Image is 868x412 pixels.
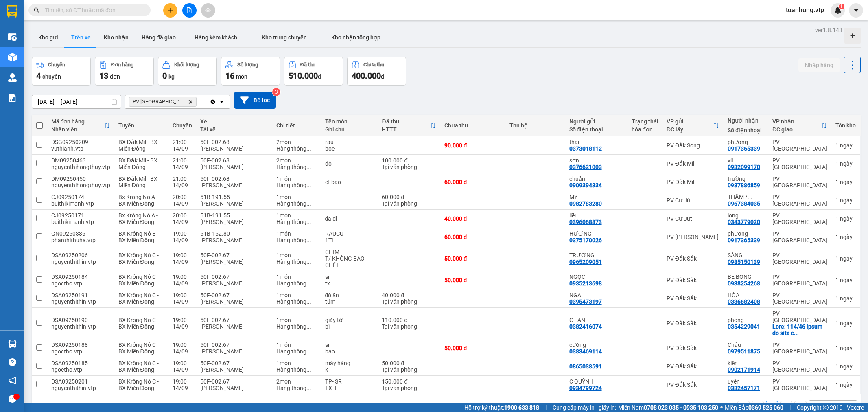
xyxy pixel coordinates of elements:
img: warehouse-icon [8,33,17,41]
div: 1 [835,160,856,167]
div: VP gửi [667,118,713,125]
div: 50F-002.68 [200,139,268,145]
div: 14/09 [173,237,192,243]
div: [PERSON_NAME] [200,182,268,188]
div: 51B-152.80 [200,230,268,237]
div: 1 món [276,212,317,219]
span: ... [306,298,311,305]
sup: 1 [839,4,844,9]
div: RAUCU [325,230,374,237]
span: ... [748,194,752,200]
div: 50F-002.68 [200,157,268,164]
span: file-add [186,7,192,13]
div: 0395473197 [569,298,602,305]
img: solution-icon [8,94,17,102]
span: ... [306,145,311,152]
svg: open [219,99,225,105]
span: ngày [840,179,853,185]
span: ngày [840,234,853,240]
span: ... [306,219,311,225]
div: Đã thu [382,118,429,125]
th: Toggle SortBy [378,115,440,136]
div: PV [GEOGRAPHIC_DATA] [772,175,827,188]
div: Đơn hàng [111,62,133,68]
span: đ [318,73,321,80]
div: Ghi chú [325,126,374,133]
div: HTTT [382,126,429,133]
div: NGỌC [569,274,623,280]
div: PV [PERSON_NAME] [667,234,719,240]
div: 1 món [276,317,317,323]
div: 51B-191.55 [200,194,268,200]
div: 50.000 đ [444,277,501,283]
img: logo-vxr [7,5,17,18]
div: 1 [835,277,856,283]
button: file-add [182,3,197,18]
div: 60.000 đ [382,194,436,200]
div: 0935213698 [569,280,602,287]
div: 19:00 [173,252,192,259]
div: 40.000 đ [444,215,501,222]
span: món [236,73,247,80]
div: 50F-002.67 [200,292,268,298]
div: 14/09 [173,259,192,265]
img: warehouse-icon [8,73,17,82]
div: 1 món [276,175,317,182]
span: 400.000 [352,71,381,81]
span: đơn [110,73,120,80]
div: buithikimanh.vtp [51,200,110,207]
div: 14/09 [173,323,192,330]
button: Khối lượng0kg [158,57,217,86]
div: 0917365339 [728,237,760,243]
div: PV Cư Jút [667,215,719,222]
span: BX Krông Nô C - BX Miền Đông [118,292,159,305]
div: Tuyến [118,122,164,129]
div: Số điện thoại [728,127,764,134]
svg: Delete [188,99,193,104]
span: 510.000 [289,71,318,81]
span: BX Krông Nô C - BX Miền Đông [118,252,159,265]
div: Hàng thông thường [276,323,317,330]
div: SÁNG [728,252,764,259]
button: Kho gửi [32,28,65,47]
div: NGA [569,292,623,298]
div: 0909394334 [569,182,602,188]
div: PV Đắk Sắk [667,320,719,327]
button: Đã thu510.000đ [284,57,343,86]
div: chuẩn [569,175,623,182]
input: Selected PV Tân Bình. [198,98,199,106]
div: Tên món [325,118,374,125]
div: 0967384035 [728,200,760,207]
span: BX Krông Nô B - BX Miền Đông [118,230,159,243]
span: ngày [840,277,853,283]
div: 50F-002.67 [200,317,268,323]
span: ... [306,280,311,287]
button: Chưa thu400.000đ [347,57,406,86]
span: 1 [840,4,843,9]
div: dồ [325,160,374,167]
div: PV Đắk Sắk [667,295,719,302]
div: T/ KHÔNG BAO CHẾT [325,255,374,268]
div: [PERSON_NAME] [200,298,268,305]
div: DM09250450 [51,175,110,182]
div: 1 [835,234,856,240]
div: giấy tờ [325,317,374,323]
div: VP nhận [772,118,821,125]
div: [PERSON_NAME] [200,237,268,243]
div: 1 món [276,230,317,237]
div: 100.000 đ [382,157,436,164]
div: 60.000 đ [444,234,501,240]
div: túm [325,298,374,305]
div: 1 [835,255,856,262]
div: 14/09 [173,200,192,207]
div: PV [GEOGRAPHIC_DATA] [772,157,827,170]
button: Kho nhận [97,28,135,47]
div: PV Đắk Song [667,142,719,149]
div: 14/09 [173,298,192,305]
div: 14/09 [173,219,192,225]
div: CJ09250171 [51,212,110,219]
div: 51B-191.55 [200,212,268,219]
span: 4 [36,71,41,81]
div: 0965209051 [569,259,602,265]
div: Chưa thu [363,62,384,68]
